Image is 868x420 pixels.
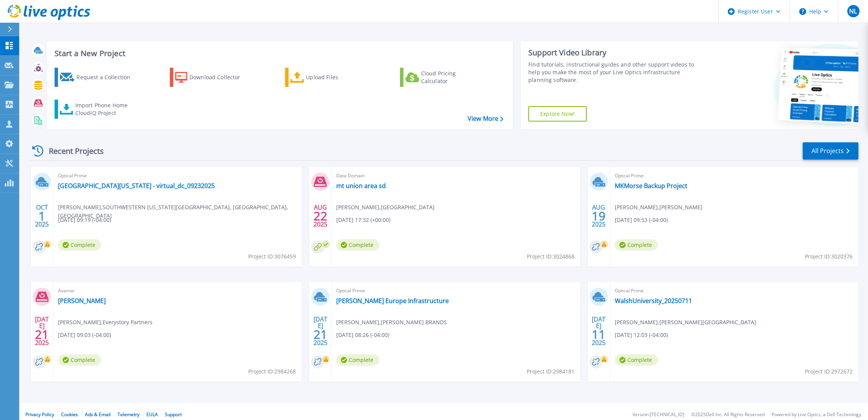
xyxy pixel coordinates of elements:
[400,68,486,87] a: Cloud Pricing Calculator
[615,354,658,366] span: Complete
[146,411,158,418] a: EULA
[615,239,658,251] span: Complete
[615,216,668,224] span: [DATE] 09:53 (-04:00)
[336,354,379,366] span: Complete
[58,287,297,295] span: Avamar
[803,142,858,160] a: All Projects
[75,102,135,117] div: Import Phone Home CloudIQ Project
[527,367,574,376] span: Project ID: 2984181
[35,331,49,338] span: 21
[805,367,853,376] span: Project ID: 2972672
[58,318,153,327] span: [PERSON_NAME] , Everystory Partners
[85,411,111,418] a: Ads & Email
[468,115,503,122] a: View More
[58,331,111,339] span: [DATE] 09:03 (-04:00)
[336,203,435,212] span: [PERSON_NAME] , [GEOGRAPHIC_DATA]
[306,70,367,85] div: Upload Files
[38,213,45,219] span: 1
[58,239,101,251] span: Complete
[527,252,574,261] span: Project ID: 3024868
[55,49,503,58] h3: Start a New Project
[336,287,575,295] span: Optical Prime
[528,106,587,122] a: Explore Now!
[285,68,371,87] a: Upload Files
[528,61,702,84] div: Find tutorials, instructional guides and other support videos to help you make the most of your L...
[336,182,386,190] a: mt union area sd
[336,216,390,224] span: [DATE] 17:32 (+00:00)
[615,297,692,305] a: WalshUniversity_20250711
[632,412,684,417] li: Version: [TECHNICAL_ID]
[35,317,49,345] div: [DATE] 2025
[314,331,327,338] span: 21
[58,172,297,180] span: Optical Prime
[58,354,101,366] span: Complete
[118,411,139,418] a: Telemetry
[591,317,606,345] div: [DATE] 2025
[615,203,702,212] span: [PERSON_NAME] , [PERSON_NAME]
[336,297,449,305] a: [PERSON_NAME] Europe Infrastructure
[314,213,327,219] span: 22
[592,331,606,338] span: 11
[591,202,606,230] div: AUG 2025
[528,48,702,58] div: Support Video Library
[805,252,853,261] span: Project ID: 3020376
[615,331,668,339] span: [DATE] 12:03 (-04:00)
[55,68,140,87] a: Request a Collection
[313,202,328,230] div: AUG 2025
[691,412,765,417] li: © 2025 Dell Inc. All Rights Reserved
[615,287,854,295] span: Optical Prime
[313,317,328,345] div: [DATE] 2025
[189,70,251,85] div: Download Collector
[25,411,54,418] a: Privacy Policy
[336,239,379,251] span: Complete
[336,172,575,180] span: Data Domain
[592,213,606,219] span: 19
[248,252,296,261] span: Project ID: 3076459
[615,172,854,180] span: Optical Prime
[58,216,111,224] span: [DATE] 09:19 (-04:00)
[170,68,256,87] a: Download Collector
[336,318,447,327] span: [PERSON_NAME] , [PERSON_NAME] BRANDS
[61,411,78,418] a: Cookies
[30,142,114,160] div: Recent Projects
[615,182,687,190] a: MKMorse Backup Project
[849,8,857,14] span: NL
[772,412,861,417] li: Powered by Live Optics, a Dell Technology
[76,70,138,85] div: Request a Collection
[615,318,756,327] span: [PERSON_NAME] , [PERSON_NAME][GEOGRAPHIC_DATA]
[248,367,296,376] span: Project ID: 2984268
[421,70,483,85] div: Cloud Pricing Calculator
[165,411,182,418] a: Support
[35,202,49,230] div: OCT 2025
[336,331,389,339] span: [DATE] 08:26 (-04:00)
[58,297,106,305] a: [PERSON_NAME]
[58,182,215,190] a: [GEOGRAPHIC_DATA][US_STATE] - virtual_dc_09232025
[58,203,302,220] span: [PERSON_NAME] , SOUTHWESTERN [US_STATE][GEOGRAPHIC_DATA], [GEOGRAPHIC_DATA], [GEOGRAPHIC_DATA]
